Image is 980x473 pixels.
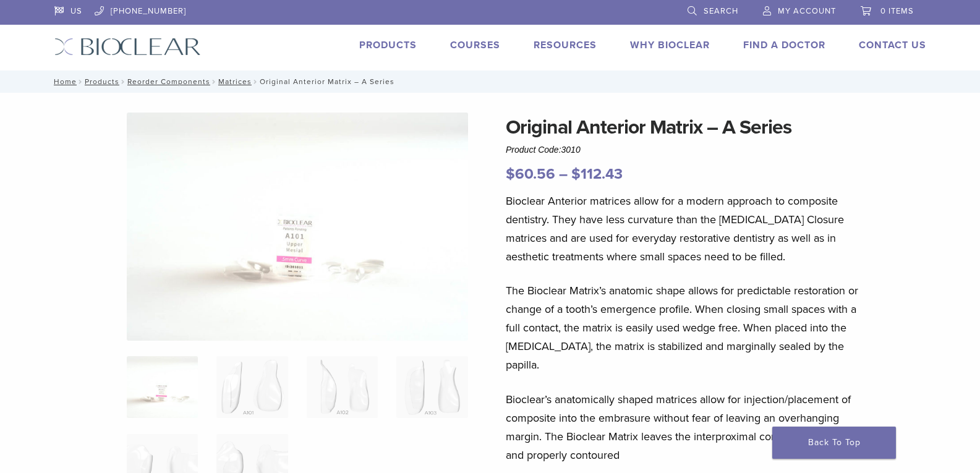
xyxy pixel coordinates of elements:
span: / [210,79,218,85]
a: Find A Doctor [743,39,825,51]
img: Original Anterior Matrix - A Series - Image 4 [396,356,467,418]
span: – [559,165,568,183]
a: Reorder Components [127,77,210,86]
h1: Original Anterior Matrix – A Series [506,113,869,142]
span: Search [704,6,738,16]
a: Why Bioclear [630,39,710,51]
a: Back To Top [772,427,896,459]
img: Anterior-Original-A-Series-Matrices-324x324.jpg [127,356,198,418]
span: Product Code: [506,145,581,155]
a: Resources [534,39,597,51]
span: / [77,79,85,85]
img: Anterior Original A Series Matrices [127,113,468,341]
a: Products [359,39,417,51]
a: Courses [450,39,500,51]
nav: Original Anterior Matrix – A Series [45,70,935,93]
span: $ [506,165,515,183]
span: / [119,79,127,85]
img: Original Anterior Matrix - A Series - Image 2 [216,356,288,418]
span: $ [571,165,581,183]
a: Home [50,77,77,86]
bdi: 60.56 [506,165,555,183]
bdi: 112.43 [571,165,623,183]
span: 0 items [880,6,914,16]
a: Contact Us [859,39,926,51]
span: 3010 [561,145,581,155]
p: Bioclear Anterior matrices allow for a modern approach to composite dentistry. They have less cur... [506,192,869,266]
p: Bioclear’s anatomically shaped matrices allow for injection/placement of composite into the embra... [506,390,869,464]
a: Products [85,77,119,86]
span: / [252,79,260,85]
span: My Account [778,6,836,16]
a: Matrices [218,77,252,86]
p: The Bioclear Matrix’s anatomic shape allows for predictable restoration or change of a tooth’s em... [506,281,869,374]
img: Original Anterior Matrix - A Series - Image 3 [307,356,378,418]
img: Bioclear [54,38,201,56]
